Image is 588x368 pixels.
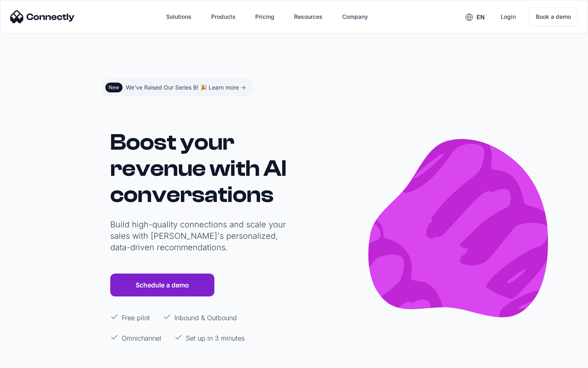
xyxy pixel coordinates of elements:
[122,313,150,323] p: Free pilot
[186,333,245,343] p: Set up in 3 minutes
[126,82,246,93] div: We've Raised Our Series B! 🎉 Learn more ->
[255,11,274,22] div: Pricing
[102,79,252,96] a: NewWe've Raised Our Series B! 🎉 Learn more ->
[110,219,290,253] p: Build high-quality connections and scale your sales with [PERSON_NAME]'s personalized, data-drive...
[249,7,281,27] a: Pricing
[529,7,578,26] a: Book a demo
[109,84,119,91] div: New
[477,11,485,23] div: en
[211,11,236,22] div: Products
[294,11,323,22] div: Resources
[110,129,290,208] h1: Boost your revenue with AI conversations
[8,353,49,365] aside: Language selected: English
[494,7,522,27] a: Login
[174,313,237,323] p: Inbound & Outbound
[501,11,516,22] div: Login
[10,10,75,23] img: Connectly Logo
[16,354,49,365] ul: Language list
[122,333,161,343] p: Omnichannel
[110,274,214,296] a: Schedule a demo
[166,11,192,22] div: Solutions
[342,11,368,22] div: Company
